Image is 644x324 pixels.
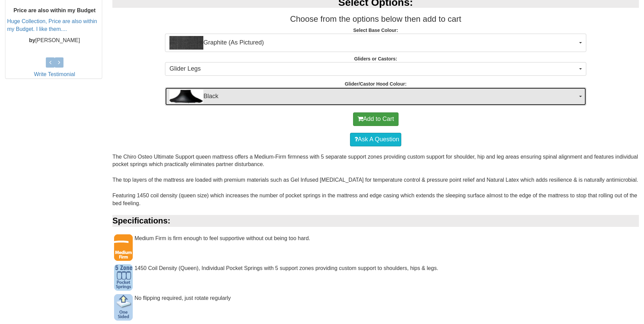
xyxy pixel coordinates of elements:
[165,87,586,106] button: BlackBlack
[169,90,203,103] img: Black
[169,65,577,73] span: Glider Legs
[14,7,96,13] b: Price are also within my Budget
[354,56,397,61] strong: Gliders or Castors:
[345,81,407,87] strong: Glider/Castor Hood Colour:
[112,234,639,249] div: Medium Firm is firm enough to feel supportive without out being too hard.
[112,294,639,309] div: No flipping required, just rotate regularly
[7,37,102,44] p: [PERSON_NAME]
[29,37,35,43] b: by
[112,15,639,23] h3: Choose from the options below then add to cart
[165,34,586,52] button: Graphite (As Pictured)Graphite (As Pictured)
[34,71,75,77] a: Write Testimonial
[114,234,133,261] img: MediumFirm Firmness
[114,294,133,321] img: One Sided
[112,215,639,227] div: Specifications:
[350,133,401,146] a: Ask A Question
[114,264,133,291] img: 5 Zone Pocket Springs
[165,62,586,76] button: Glider Legs
[112,264,639,279] div: 1450 Coil Density (Queen), Individual Pocket Springs with 5 support zones providing custom suppor...
[353,28,398,33] strong: Select Base Colour:
[7,19,97,32] a: Huge Collection, Price are also within my Budget. I like them....
[169,90,577,103] span: Black
[169,36,577,50] span: Graphite (As Pictured)
[169,36,203,50] img: Graphite (As Pictured)
[353,112,399,126] button: Add to Cart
